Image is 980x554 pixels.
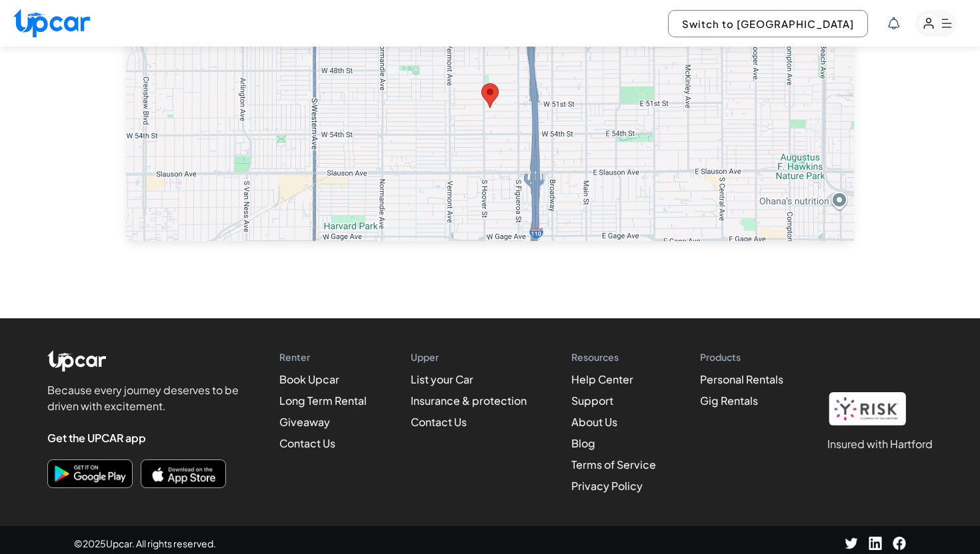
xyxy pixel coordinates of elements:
a: Help Center [571,372,633,386]
img: Get it on Google Play [51,463,129,485]
h4: Products [700,350,783,364]
a: Book Upcar [279,372,339,386]
img: Upcar Logo [47,350,106,372]
a: Terms of Service [571,457,656,471]
button: Switch to [GEOGRAPHIC_DATA] [668,10,868,37]
a: Personal Rentals [700,372,783,386]
button: Download on the App Store [141,459,226,488]
a: Giveaway [279,415,330,429]
a: Support [571,394,613,408]
img: Upcar Logo [13,9,90,37]
a: Privacy Policy [571,479,643,493]
h1: Insured with Hartford [827,436,933,452]
h4: Upper [411,350,527,364]
a: Contact Us [411,415,467,429]
button: Download on Google Play [47,459,133,488]
h4: Resources [571,350,656,364]
img: Download on the App Store [144,463,223,485]
img: Facebook [893,537,906,550]
a: Long Term Rental [279,394,367,408]
a: Blog [571,436,595,450]
a: Insurance & protection [411,394,527,408]
p: Because every journey deserves to be driven with excitement. [47,382,247,414]
div: BMW X5 2022 [481,83,499,108]
h4: Get the UPCAR app [47,430,247,446]
a: Contact Us [279,436,335,450]
span: © 2025 Upcar. All rights reserved. [74,537,216,550]
img: Twitter [845,537,858,550]
h4: Renter [279,350,367,364]
a: About Us [571,415,617,429]
a: Gig Rentals [700,394,758,408]
a: List your Car [411,372,473,386]
img: LinkedIn [869,537,882,550]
